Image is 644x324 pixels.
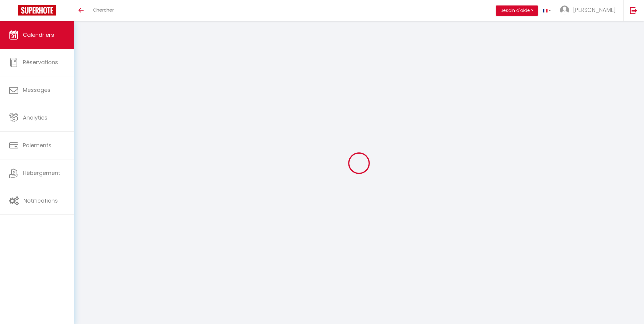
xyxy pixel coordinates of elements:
img: ... [560,5,569,15]
span: Chercher [93,7,114,13]
span: Hébergement [23,169,60,177]
span: Paiements [23,141,51,149]
img: logout [630,7,637,14]
span: Messages [23,86,51,94]
button: Besoin d'aide ? [496,5,538,16]
span: Analytics [23,114,47,121]
span: Calendriers [23,31,54,39]
span: Réservations [23,58,58,66]
img: Super Booking [18,5,56,16]
span: [PERSON_NAME] [573,6,616,14]
span: Notifications [23,197,58,204]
